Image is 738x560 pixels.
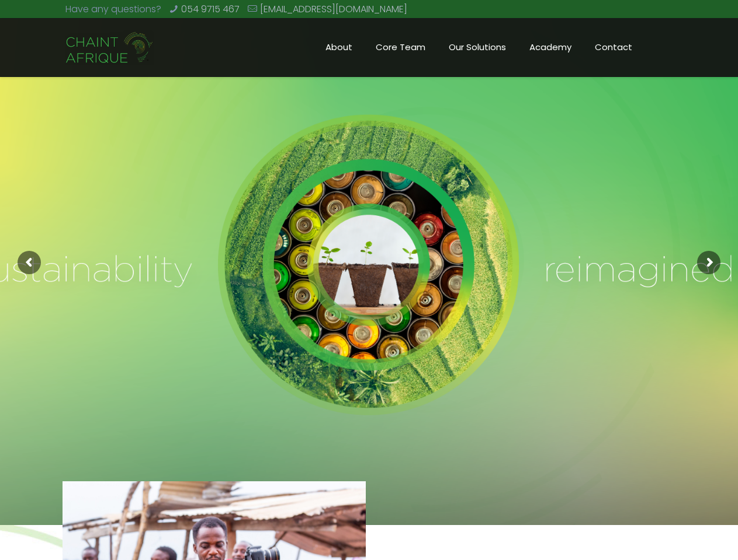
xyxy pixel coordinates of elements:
a: 054 9715 467 [181,2,240,16]
span: Our Solutions [437,38,518,56]
a: [EMAIL_ADDRESS][DOMAIN_NAME] [260,2,407,16]
a: Academy [518,18,583,76]
span: Core Team [364,38,437,56]
a: Our Solutions [437,18,518,76]
a: Contact [583,18,644,76]
img: Chaint_Afrique-20 [65,30,154,65]
a: Chaint Afrique [65,18,154,76]
span: Contact [583,38,644,56]
span: Academy [518,38,583,56]
a: Core Team [364,18,437,76]
a: About [314,18,364,76]
span: About [314,38,364,56]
